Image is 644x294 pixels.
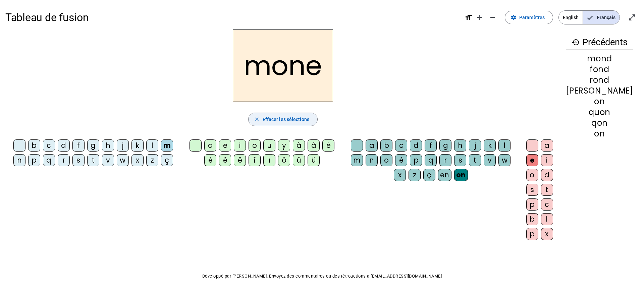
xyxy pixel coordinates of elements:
div: x [131,154,144,166]
div: é [395,154,407,166]
div: j [117,139,129,152]
div: û [293,154,305,166]
div: t [469,154,481,166]
div: ê [219,154,231,166]
div: en [438,169,451,181]
div: c [395,139,407,152]
mat-icon: history [572,38,580,46]
p: Développé par [PERSON_NAME]. Envoyez des commentaires ou des rétroactions à [EMAIL_ADDRESS][DOMAI... [5,272,639,280]
div: r [58,154,70,166]
div: d [541,169,553,181]
div: ç [161,154,173,166]
div: m [351,154,363,166]
span: Français [583,11,620,24]
div: g [87,139,99,152]
div: e [219,139,231,152]
div: e [526,154,538,166]
div: fond [566,65,633,73]
div: w [117,154,129,166]
div: p [28,154,40,166]
div: n [366,154,378,166]
div: î [249,154,261,166]
div: j [469,139,481,152]
div: g [439,139,451,152]
div: l [146,139,158,152]
button: Entrer en plein écran [625,11,639,24]
div: d [58,139,70,152]
div: a [366,139,378,152]
div: i [541,154,553,166]
div: rond [566,76,633,84]
mat-button-toggle-group: Language selection [558,10,620,24]
div: è [322,139,334,152]
div: h [454,139,466,152]
div: ë [234,154,246,166]
div: â [308,139,320,152]
h2: mone [233,30,333,102]
div: r [439,154,451,166]
mat-icon: format_size [465,13,473,21]
div: c [541,198,553,211]
button: Effacer les sélections [248,113,318,126]
div: m [161,139,173,152]
div: k [131,139,144,152]
div: h [102,139,114,152]
span: English [559,11,583,24]
div: t [87,154,99,166]
div: on [566,98,633,106]
div: a [204,139,216,152]
div: b [526,213,538,225]
div: a [541,139,553,152]
div: k [484,139,496,152]
div: on [454,169,468,181]
div: p [526,198,538,211]
div: o [380,154,392,166]
div: mond [566,55,633,63]
div: ï [263,154,275,166]
div: n [13,154,25,166]
div: f [425,139,437,152]
mat-icon: settings [511,14,517,20]
div: p [526,228,538,240]
h1: Tableau de fusion [5,7,459,28]
button: Paramètres [505,11,553,24]
div: ô [278,154,290,166]
h3: Précédents [566,35,633,50]
div: q [425,154,437,166]
mat-icon: open_in_full [628,13,636,21]
div: é [204,154,216,166]
span: Paramètres [519,13,545,21]
div: c [43,139,55,152]
div: s [72,154,85,166]
div: on [566,130,633,138]
div: p [410,154,422,166]
button: Augmenter la taille de la police [473,11,486,24]
div: y [278,139,290,152]
div: s [526,184,538,196]
div: o [526,169,538,181]
div: u [263,139,275,152]
div: o [249,139,261,152]
div: ü [308,154,320,166]
div: quon [566,108,633,116]
div: z [409,169,421,181]
div: v [484,154,496,166]
button: Diminuer la taille de la police [486,11,499,24]
div: b [380,139,392,152]
div: d [410,139,422,152]
mat-icon: close [254,116,260,122]
div: v [102,154,114,166]
div: l [498,139,511,152]
div: t [541,184,553,196]
span: Effacer les sélections [263,115,309,123]
div: qon [566,119,633,127]
div: w [498,154,511,166]
div: à [293,139,305,152]
div: l [541,213,553,225]
div: ç [423,169,435,181]
div: x [394,169,406,181]
div: s [454,154,466,166]
div: i [234,139,246,152]
div: x [541,228,553,240]
mat-icon: add [475,13,483,21]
